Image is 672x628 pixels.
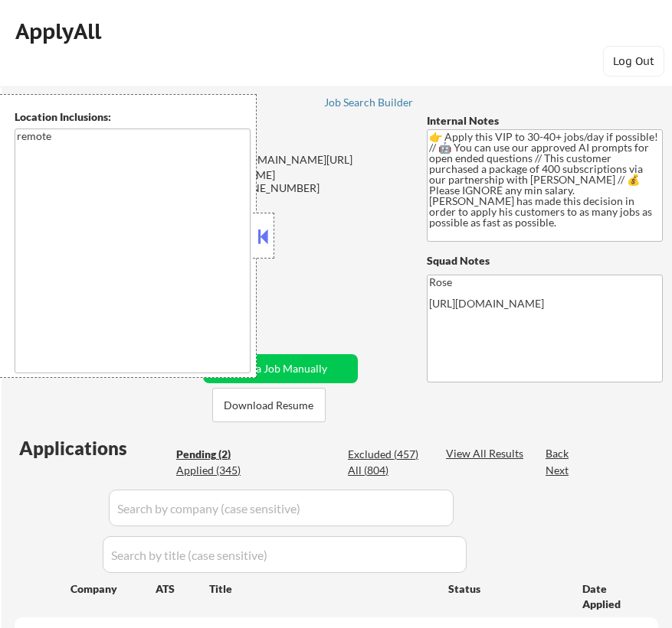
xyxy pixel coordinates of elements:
[176,447,253,462] div: Pending (2)
[324,97,414,108] div: Job Search Builder
[348,447,425,462] div: Excluded (457)
[546,463,570,478] div: Next
[446,446,528,461] div: View All Results
[448,574,560,602] div: Status
[190,181,407,196] div: [PHONE_NUMBER]
[209,581,434,597] div: Title
[15,18,106,44] div: ApplyAll
[176,463,253,478] div: Applied (345)
[15,109,251,125] div: Location Inclusions:
[582,581,640,611] div: Date Applied
[348,463,425,478] div: All (804)
[603,46,664,76] button: Log Out
[203,354,358,383] button: Add a Job Manually
[546,446,570,461] div: Back
[109,490,454,526] input: Search by company (case sensitive)
[70,581,156,597] div: Company
[19,439,171,457] div: Applications
[427,253,663,268] div: Squad Notes
[427,113,663,129] div: Internal Notes
[103,536,467,573] input: Search by title (case sensitive)
[212,388,326,422] button: Download Resume
[156,581,209,597] div: ATS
